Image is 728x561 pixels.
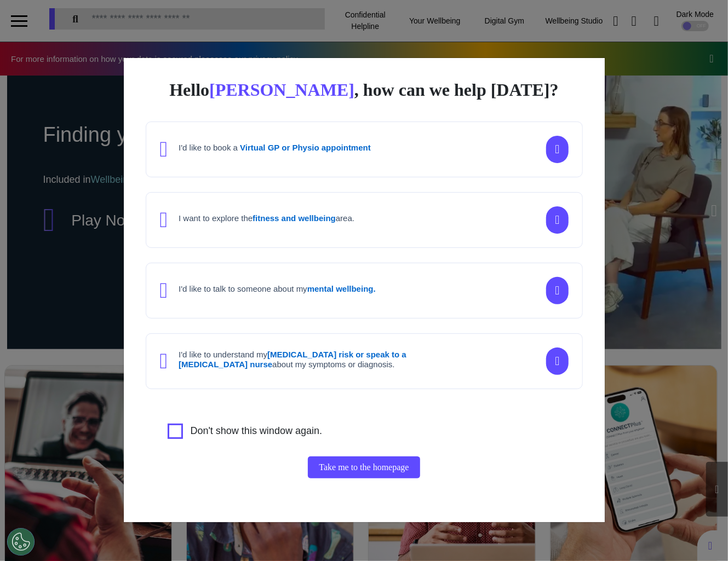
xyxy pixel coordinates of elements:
strong: mental wellbeing. [307,284,376,293]
div: Hello , how can we help [DATE]? [146,80,583,100]
span: [PERSON_NAME] [209,80,354,100]
strong: [MEDICAL_DATA] risk or speak to a [MEDICAL_DATA] nurse [179,350,406,369]
h4: I'd like to book a [179,143,371,153]
button: Open Preferences [7,528,35,556]
strong: Virtual GP or Physio appointment [240,143,371,152]
h4: I want to explore the area. [179,213,354,223]
h4: I'd like to understand my about my symptoms or diagnosis. [179,350,442,369]
strong: fitness and wellbeing [253,213,336,223]
button: Take me to the homepage [308,456,420,478]
h4: I'd like to talk to someone about my [179,284,376,294]
label: Don't show this window again. [191,424,323,439]
input: Agree to privacy policy [168,424,183,439]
